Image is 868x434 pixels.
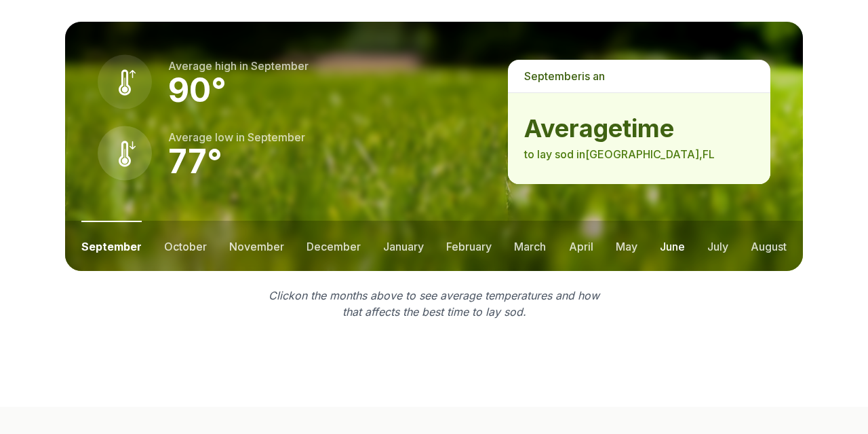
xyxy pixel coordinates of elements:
[248,130,305,144] span: september
[168,70,226,110] strong: 90 °
[446,221,492,271] button: february
[707,221,728,271] button: july
[307,221,361,271] button: december
[229,221,284,271] button: november
[751,221,787,271] button: august
[168,58,309,74] p: Average high in
[164,221,207,271] button: october
[168,141,222,181] strong: 77 °
[251,59,309,73] span: september
[81,221,142,271] button: september
[383,221,424,271] button: january
[508,60,770,92] p: is a n
[569,221,593,271] button: april
[616,221,637,271] button: may
[260,287,608,320] p: Click on the months above to see average temperatures and how that affects the best time to lay sod.
[524,146,754,162] p: to lay sod in [GEOGRAPHIC_DATA] , FL
[660,221,685,271] button: june
[524,69,582,83] span: september
[168,129,305,145] p: Average low in
[524,115,754,142] strong: average time
[514,221,546,271] button: march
